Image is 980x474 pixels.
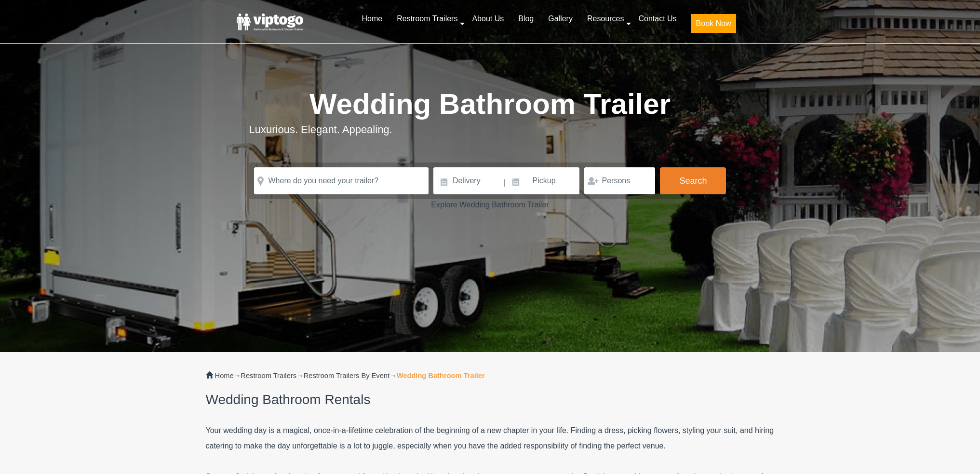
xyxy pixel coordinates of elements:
span: Luxurious. Elegant. Appealing. [249,123,392,135]
a: Restroom Trailers [241,372,296,379]
input: Pickup [507,167,580,194]
a: Home [354,8,389,29]
a: Restroom Trailers [389,8,465,29]
input: Persons [584,167,655,194]
h2: Wedding Bathroom Rentals [206,393,775,407]
span: | [503,167,505,198]
button: Search [660,167,726,194]
a: Resources [580,8,631,29]
input: Where do you need your trailer? [254,167,429,194]
span: Your wedding day is a magical, once-in-a-lifetime celebration of the beginning of a new chapter i... [206,426,774,450]
span: Wedding Bathroom Trailer [309,88,671,120]
a: Gallery [541,8,580,29]
a: Home [215,372,234,379]
a: Book Now [684,8,743,39]
button: Book Now [691,14,736,33]
a: Restroom Trailers By Event [304,372,389,379]
input: Delivery [433,167,502,194]
a: Blog [511,8,541,29]
strong: Wedding Bathroom Trailer [397,372,485,379]
a: About Us [465,8,511,29]
a: Contact Us [631,8,684,29]
span: → → → [215,372,485,379]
